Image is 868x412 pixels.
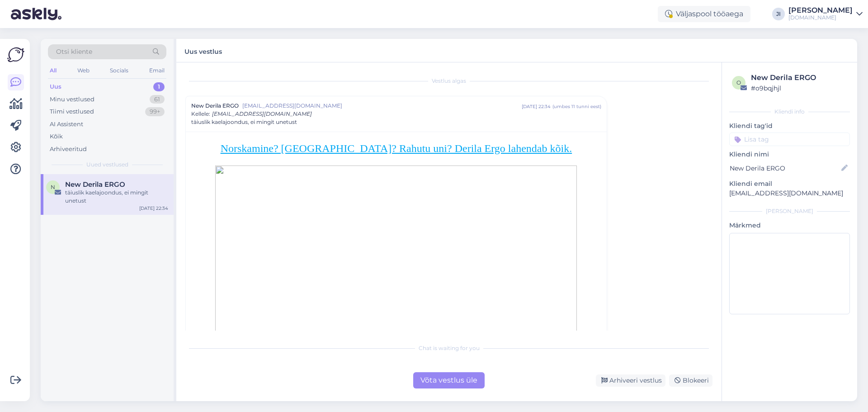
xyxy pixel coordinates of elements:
div: ( umbes 11 tunni eest ) [552,103,601,110]
div: JI [772,8,785,20]
div: Chat is waiting for you [185,344,712,352]
div: Web [75,65,91,76]
p: Märkmed [729,221,850,230]
a: [PERSON_NAME][DOMAIN_NAME] [788,7,863,21]
span: New Derila ERGO [65,180,125,189]
p: [EMAIL_ADDRESS][DOMAIN_NAME] [729,189,850,198]
div: Minu vestlused [50,95,94,104]
div: All [48,65,58,76]
div: Väljaspool tööaega [658,6,750,22]
div: Arhiveeritud [50,145,87,154]
div: [DATE] 22:34 [139,205,168,212]
div: Email [147,65,166,76]
p: Kliendi nimi [729,150,850,159]
span: [EMAIL_ADDRESS][DOMAIN_NAME] [242,102,522,110]
a: Norskamine? [GEOGRAPHIC_DATA]? Rahutu uni? Derila Ergo lahendab kõik. [221,142,572,154]
div: [DOMAIN_NAME] [788,14,853,21]
img: Askly Logo [7,46,24,63]
div: [PERSON_NAME] [788,7,853,14]
p: Kliendi email [729,179,850,189]
div: 99+ [145,107,165,116]
span: o [736,79,741,86]
div: 61 [150,95,165,104]
span: Kellele : [191,110,210,117]
div: Vestlus algas [185,77,712,85]
div: täiuslik kaelajoondus, ei mingit unetust [65,189,168,205]
div: Võta vestlus üle [413,372,485,388]
div: Uus [50,82,61,91]
div: [DATE] 22:34 [522,103,551,110]
input: Lisa nimi [730,163,840,173]
span: N [51,184,55,190]
label: Uus vestlus [184,44,222,57]
div: AI Assistent [50,120,83,129]
div: Socials [108,65,130,76]
span: [EMAIL_ADDRESS][DOMAIN_NAME] [212,110,312,117]
div: 1 [153,82,165,91]
div: Tiimi vestlused [50,107,94,116]
div: [PERSON_NAME] [729,207,850,215]
p: Kliendi tag'id [729,121,850,131]
div: Blokeeri [669,374,712,387]
span: täiuslik kaelajoondus, ei mingit unetust [191,118,297,126]
span: Otsi kliente [56,47,92,57]
div: Kõik [50,132,63,141]
span: Uued vestlused [86,161,128,169]
div: Kliendi info [729,108,850,116]
input: Lisa tag [729,133,850,146]
div: Arhiveeri vestlus [596,374,665,387]
div: # o9bqjhjl [751,83,847,93]
div: New Derila ERGO [751,72,847,83]
span: New Derila ERGO [191,102,239,110]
